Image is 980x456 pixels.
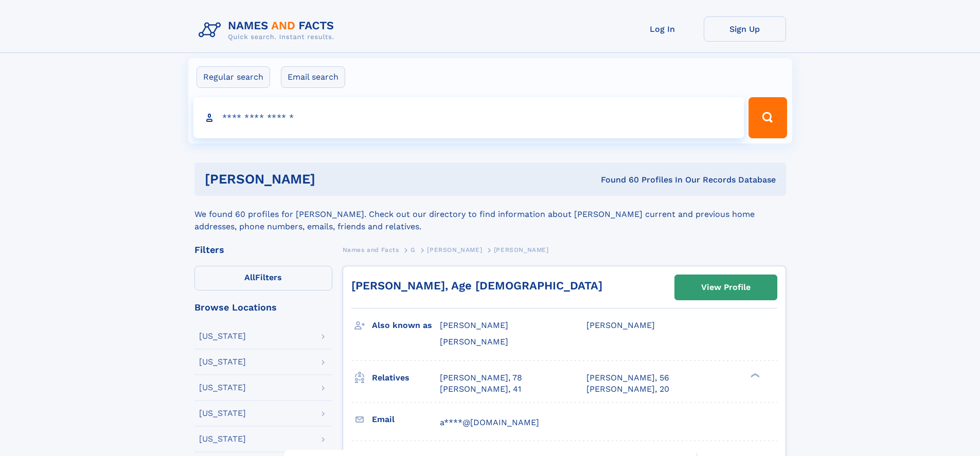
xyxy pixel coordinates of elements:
[199,332,246,340] div: [US_STATE]
[281,66,345,88] label: Email search
[199,409,246,417] div: [US_STATE]
[372,411,440,428] h3: Email
[427,243,482,256] a: [PERSON_NAME]
[458,174,776,186] div: Found 60 Profiles In Our Records Database
[411,243,416,256] a: G
[701,276,751,299] div: View Profile
[343,243,399,256] a: Names and Facts
[199,384,246,392] div: [US_STATE]
[194,196,786,233] div: We found 60 profiles for [PERSON_NAME]. Check out our directory to find information about [PERSON...
[586,372,669,384] a: [PERSON_NAME], 56
[194,16,343,44] img: Logo Names and Facts
[675,275,777,300] a: View Profile
[411,246,416,253] span: G
[586,384,669,395] a: [PERSON_NAME], 20
[351,279,602,292] a: [PERSON_NAME], Age [DEMOGRAPHIC_DATA]
[244,272,255,282] span: All
[199,435,246,443] div: [US_STATE]
[749,97,787,138] button: Search Button
[440,384,521,395] a: [PERSON_NAME], 41
[704,16,786,42] a: Sign Up
[440,372,522,384] a: [PERSON_NAME], 78
[194,303,332,312] div: Browse Locations
[621,16,704,42] a: Log In
[205,173,458,186] h1: [PERSON_NAME]
[440,320,508,330] span: [PERSON_NAME]
[586,320,655,330] span: [PERSON_NAME]
[440,337,508,346] span: [PERSON_NAME]
[199,358,246,366] div: [US_STATE]
[427,246,482,253] span: [PERSON_NAME]
[372,369,440,387] h3: Relatives
[194,266,332,290] label: Filters
[193,97,744,138] input: search input
[748,372,760,378] div: ❯
[194,245,332,254] div: Filters
[372,317,440,334] h3: Also known as
[197,66,270,88] label: Regular search
[494,246,549,253] span: [PERSON_NAME]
